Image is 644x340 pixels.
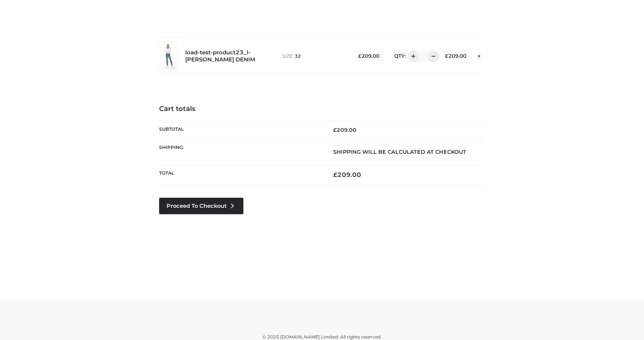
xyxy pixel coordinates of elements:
[159,198,243,214] a: Proceed to Checkout
[159,165,322,185] th: Total
[474,50,485,60] a: Remove this item
[159,121,322,139] th: Subtotal
[159,139,322,165] th: Shipping:
[445,53,448,59] span: £
[333,127,337,133] span: £
[358,53,379,59] bdi: 209.00
[387,50,437,62] div: QTY:
[445,53,466,59] bdi: 209.00
[185,49,266,63] a: load-test-product23_l-[PERSON_NAME] DENIM
[333,149,466,155] strong: Shipping will be calculated at checkout
[159,105,485,113] h4: Cart totals
[282,53,350,60] p: size :
[295,53,301,59] span: 32
[333,171,361,178] bdi: 209.00
[358,53,362,59] span: £
[333,127,356,133] bdi: 209.00
[333,171,337,178] span: £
